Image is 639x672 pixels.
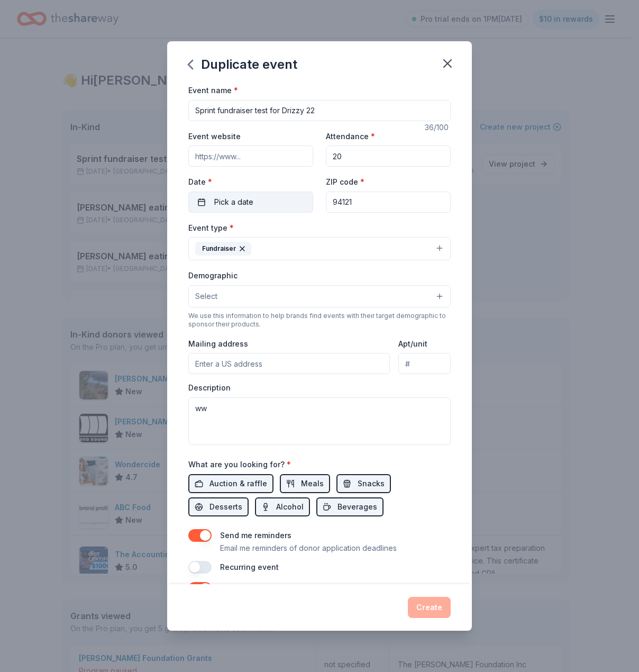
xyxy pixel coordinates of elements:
[326,192,451,213] input: 12345 (U.S. only)
[336,474,391,493] button: Snacks
[214,196,253,208] span: Pick a date
[188,131,241,142] label: Event website
[188,56,297,73] div: Duplicate event
[188,497,249,516] button: Desserts
[188,146,313,167] input: https://www...
[188,474,273,493] button: Auction & raffle
[280,474,330,493] button: Meals
[398,339,427,349] label: Apt/unit
[188,223,234,233] label: Event type
[220,584,267,593] label: Copy donors
[188,192,313,213] button: Pick a date
[326,146,451,167] input: 20
[255,497,310,516] button: Alcohol
[188,270,238,281] label: Demographic
[301,477,324,490] span: Meals
[188,339,248,349] label: Mailing address
[220,542,397,555] p: Email me reminders of donor application deadlines
[220,562,279,571] label: Recurring event
[188,312,451,329] div: We use this information to help brands find events with their target demographic to sponsor their...
[188,85,238,96] label: Event name
[337,501,377,513] span: Beverages
[220,531,291,540] label: Send me reminders
[326,131,375,142] label: Attendance
[195,242,251,256] div: Fundraiser
[358,477,385,490] span: Snacks
[316,497,384,516] button: Beverages
[188,383,231,393] label: Description
[188,353,390,374] input: Enter a US address
[276,501,304,513] span: Alcohol
[188,459,291,470] label: What are you looking for?
[188,237,451,260] button: Fundraiser
[209,501,242,513] span: Desserts
[398,353,451,374] input: #
[195,290,217,303] span: Select
[188,177,313,187] label: Date
[209,477,267,490] span: Auction & raffle
[188,285,451,307] button: Select
[188,397,451,445] textarea: ww
[326,177,364,187] label: ZIP code
[425,121,451,134] div: 36 /100
[188,100,451,121] input: Spring Fundraiser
